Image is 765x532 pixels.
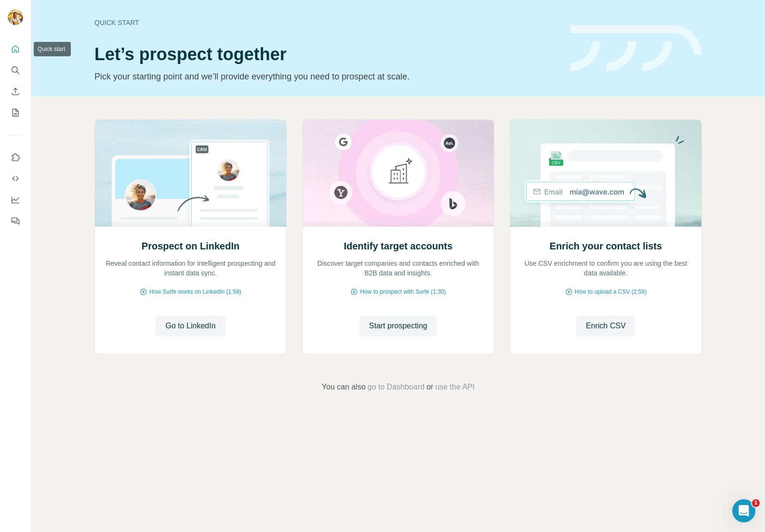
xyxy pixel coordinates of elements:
h1: Let’s prospect together [94,45,559,64]
img: Avatar [8,10,23,25]
button: Start prospecting [359,315,437,337]
button: Use Surfe on LinkedIn [8,149,23,166]
span: How to prospect with Surfe (1:30) [360,287,446,296]
button: Search [8,62,23,79]
p: Discover target companies and contacts enriched with B2B data and insights. [312,259,484,278]
span: How to upload a CSV (2:59) [575,287,646,296]
span: or [426,381,433,393]
button: go to Dashboard [368,381,424,393]
img: Enrich your contact lists [510,120,702,227]
span: Go to LinkedIn [165,320,215,332]
button: Feedback [8,212,23,230]
p: Use CSV enrichment to confirm you are using the best data available. [520,259,692,278]
button: Use Surfe API [8,170,23,187]
button: use the API [435,381,475,393]
iframe: Intercom live chat [732,499,755,522]
p: Reveal contact information for intelligent prospecting and instant data sync. [105,259,277,278]
span: Start prospecting [369,320,427,332]
img: Prospect on LinkedIn [94,120,287,227]
span: 1 [752,499,760,507]
span: Enrich CSV [586,320,626,332]
img: Identify target accounts [302,120,494,227]
button: Enrich CSV [8,83,23,100]
h2: Identify target accounts [344,239,453,253]
button: Go to LinkedIn [156,315,225,337]
img: banner [570,25,702,72]
button: My lists [8,104,23,121]
button: Enrich CSV [576,315,635,337]
span: How Surfe works on LinkedIn (1:58) [149,287,241,296]
span: You can also [322,381,366,393]
div: Quick start [94,18,559,27]
button: Quick start [8,40,23,58]
h2: Enrich your contact lists [550,239,662,253]
h2: Prospect on LinkedIn [142,239,239,253]
p: Pick your starting point and we’ll provide everything you need to prospect at scale. [94,70,559,83]
button: Dashboard [8,191,23,208]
